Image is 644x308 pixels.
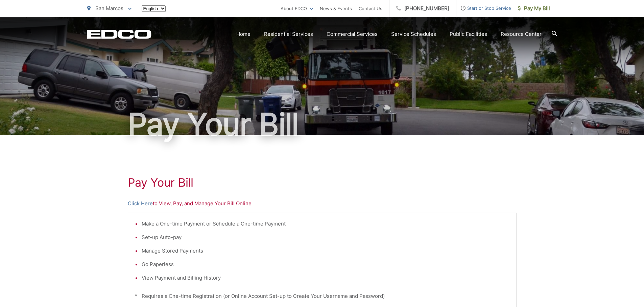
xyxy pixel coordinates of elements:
[142,220,509,228] li: Make a One-time Payment or Schedule a One-time Payment
[264,30,313,38] a: Residential Services
[501,30,542,38] a: Resource Center
[142,260,509,268] li: Go Paperless
[142,233,509,241] li: Set-up Auto-pay
[128,199,153,208] a: Click Here
[450,30,487,38] a: Public Facilities
[95,5,123,11] span: San Marcos
[359,4,382,13] a: Contact Us
[518,4,550,13] span: Pay My Bill
[142,247,509,255] li: Manage Stored Payments
[142,274,509,282] li: View Payment and Billing History
[135,292,509,300] p: * Requires a One-time Registration (or Online Account Set-up to Create Your Username and Password)
[87,29,151,39] a: EDCD logo. Return to the homepage.
[391,30,436,38] a: Service Schedules
[142,5,166,12] select: Select a language
[281,4,313,13] a: About EDCO
[320,4,352,13] a: News & Events
[327,30,378,38] a: Commercial Services
[128,199,517,208] p: to View, Pay, and Manage Your Bill Online
[87,108,557,141] h1: Pay Your Bill
[236,30,251,38] a: Home
[128,176,517,189] h1: Pay Your Bill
